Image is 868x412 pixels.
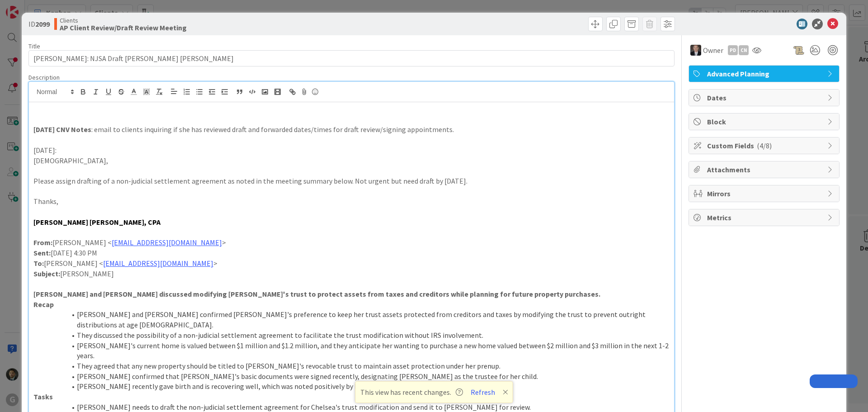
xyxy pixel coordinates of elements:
[690,45,701,56] img: BG
[33,145,670,156] p: [DATE]:
[467,386,498,398] button: Refresh
[707,68,823,79] span: Advanced Planning
[360,387,463,398] span: This view has recent changes.
[739,45,749,55] div: CN
[707,188,823,199] span: Mirrors
[33,156,670,166] p: [DEMOGRAPHIC_DATA],
[28,73,60,81] span: Description
[33,269,60,278] strong: Subject:
[33,238,52,247] strong: From:
[28,19,50,29] span: ID
[707,164,823,175] span: Attachments
[44,330,670,341] li: They discussed the possibility of a non-judicial settlement agreement to facilitate the trust mod...
[33,259,44,268] strong: To:
[33,289,600,298] strong: [PERSON_NAME] and [PERSON_NAME] discussed modifying [PERSON_NAME]'s trust to protect assets from ...
[44,371,670,382] li: [PERSON_NAME] confirmed that [PERSON_NAME]'s basic documents were signed recently, designating [P...
[33,124,670,135] p: : email to clients inquiring if she has reviewed draft and forwarded dates/times for draft review...
[707,92,823,103] span: Dates
[44,341,670,361] li: [PERSON_NAME]'s current home is valued between $1 million and $1.2 million, and they anticipate h...
[33,196,670,207] p: Thanks,
[33,248,670,258] p: [DATE] 4:30 PM
[112,238,222,247] a: [EMAIL_ADDRESS][DOMAIN_NAME]
[60,24,187,31] b: AP Client Review/Draft Review Meeting
[44,361,670,371] li: They agreed that any new property should be titled to [PERSON_NAME]'s revocable trust to maintain...
[28,50,675,66] input: type card name here...
[757,141,772,150] span: ( 4/8 )
[707,116,823,127] span: Block
[60,17,187,24] span: Clients
[33,237,670,248] p: [PERSON_NAME] < >
[33,392,53,401] strong: Tasks
[35,19,50,28] b: 2099
[103,259,213,268] a: [EMAIL_ADDRESS][DOMAIN_NAME]
[707,212,823,223] span: Metrics
[33,248,51,257] strong: Sent:
[728,45,738,55] div: PD
[703,45,723,56] span: Owner
[33,258,670,269] p: [PERSON_NAME] < >
[28,42,40,50] label: Title
[33,125,91,134] strong: [DATE] CNV Notes
[33,176,670,186] p: Please assign drafting of a non-judicial settlement agreement as noted in the meeting summary bel...
[44,309,670,330] li: [PERSON_NAME] and [PERSON_NAME] confirmed [PERSON_NAME]'s preference to keep her trust assets pro...
[33,269,670,279] p: [PERSON_NAME]
[33,218,160,227] strong: [PERSON_NAME] [PERSON_NAME], CPA
[44,381,670,392] li: [PERSON_NAME] recently gave birth and is recovering well, which was noted positively by both part...
[707,140,823,151] span: Custom Fields
[33,300,54,309] strong: Recap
